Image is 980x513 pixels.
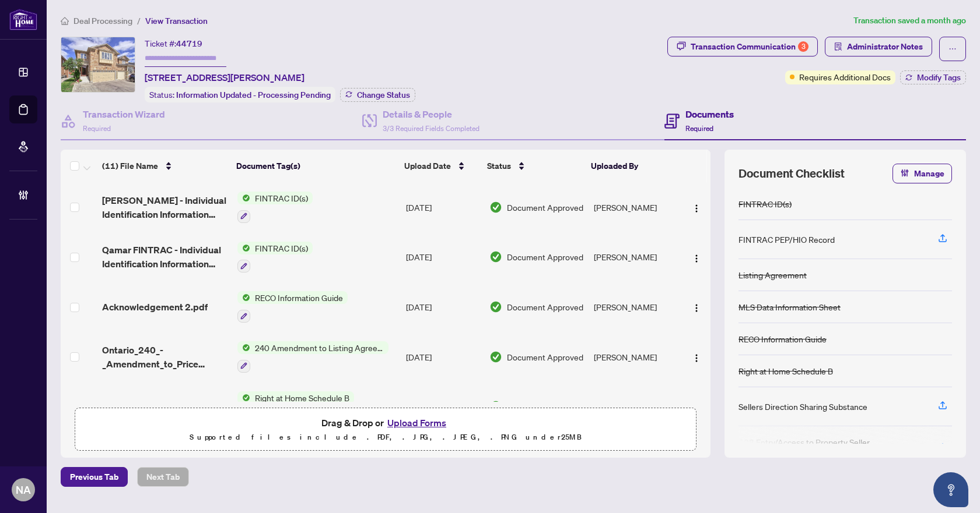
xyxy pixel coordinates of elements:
div: Right at Home Schedule B [738,365,833,377]
img: Status Icon [237,192,250,204]
button: Upload Forms [384,415,450,430]
button: Logo [687,198,706,217]
span: home [61,17,69,25]
button: Logo [687,397,706,416]
span: Upload Date [404,160,451,172]
td: [DATE] [401,382,485,432]
td: [PERSON_NAME] [589,182,681,232]
td: [PERSON_NAME] [589,382,681,432]
li: / [137,14,141,27]
div: Ticket #: [145,37,202,50]
div: 3 [798,41,808,52]
p: Supported files include .PDF, .JPG, .JPEG, .PNG under 25 MB [82,430,689,444]
span: 3/3 Required Fields Completed [383,124,480,133]
button: Administrator Notes [825,37,932,56]
img: Status Icon [237,341,250,354]
img: logo [9,9,37,30]
span: Deal Processing [73,16,132,26]
td: [DATE] [401,232,485,282]
th: Status [482,150,586,182]
div: MLS Data Information Sheet [738,300,841,313]
th: Upload Date [400,150,482,182]
span: Required [83,124,111,133]
button: Modify Tags [900,70,966,84]
span: 44719 [176,38,202,49]
span: Status [487,160,511,172]
img: Status Icon [237,391,250,404]
span: Document Checklist [738,165,845,182]
span: Qamar FINTRAC - Individual Identification Information Record 1.pdf [102,243,228,271]
span: Document Approved [507,351,583,363]
button: Status IconRight at Home Schedule B [237,391,354,423]
td: [PERSON_NAME] [589,232,681,282]
img: Document Status [489,201,502,214]
img: Logo [692,254,701,263]
span: Acknowledgement 2.pdf [102,300,208,314]
td: [DATE] [401,332,485,382]
button: Status IconFINTRAC ID(s) [237,192,313,223]
span: Required [685,124,713,133]
td: [PERSON_NAME] [589,282,681,332]
span: Drag & Drop orUpload FormsSupported files include .PDF, .JPG, .JPEG, .PNG under25MB [75,408,696,451]
span: RECO Information Guide [250,291,348,304]
span: ellipsis [949,45,957,53]
span: Document Approved [507,201,583,214]
button: Status IconRECO Information Guide [237,291,348,323]
span: 240 Amendment to Listing Agreement - Authority to Offer for Sale Price Change/Extension/Amendment(s) [250,341,388,354]
span: Change Status [357,91,410,99]
img: IMG-N12293964_1.jpg [61,37,135,92]
h4: Details & People [383,107,480,121]
button: Change Status [340,88,415,102]
div: Listing Agreement [738,268,807,281]
span: Previous Tab [70,468,118,486]
span: Document Approved [507,400,583,413]
th: (11) File Name [97,150,232,182]
button: Status IconFINTRAC ID(s) [237,242,313,273]
button: Open asap [933,472,968,507]
th: Uploaded By [586,150,678,182]
span: FINTRAC ID(s) [250,192,313,204]
h4: Transaction Wizard [83,107,165,121]
span: Requires Additional Docs [799,70,891,83]
button: Transaction Communication3 [667,37,818,56]
td: [DATE] [401,282,485,332]
article: Transaction saved a month ago [853,14,966,27]
span: Manage [914,164,944,183]
div: FINTRAC ID(s) [738,197,792,210]
img: Logo [692,204,701,213]
div: RECO Information Guide [738,332,827,345]
span: View Transaction [145,16,208,26]
span: NA [16,482,31,498]
img: Status Icon [237,291,250,304]
div: Status: [145,87,335,102]
span: Form 105.pdf [102,399,160,413]
span: Ontario_240_-_Amendment_to_Price changed.pdf [102,343,228,371]
div: Sellers Direction Sharing Substance [738,400,867,413]
img: Document Status [489,300,502,313]
span: FINTRAC ID(s) [250,242,313,254]
img: Document Status [489,351,502,363]
td: [DATE] [401,182,485,232]
span: (11) File Name [102,160,158,172]
h4: Documents [685,107,734,121]
button: Logo [687,247,706,266]
button: Previous Tab [61,467,128,487]
button: Logo [687,298,706,316]
td: [PERSON_NAME] [589,332,681,382]
span: [PERSON_NAME] - Individual Identification Information Record 1.pdf [102,193,228,221]
span: Document Approved [507,250,583,263]
img: Document Status [489,400,502,413]
button: Status Icon240 Amendment to Listing Agreement - Authority to Offer for Sale Price Change/Extensio... [237,341,388,373]
span: Document Approved [507,300,583,313]
div: Transaction Communication [691,37,808,56]
img: Logo [692,303,701,313]
span: Right at Home Schedule B [250,391,354,404]
img: Status Icon [237,242,250,254]
span: Drag & Drop or [321,415,450,430]
img: Document Status [489,250,502,263]
span: Modify Tags [917,73,961,82]
button: Logo [687,348,706,366]
span: Information Updated - Processing Pending [176,90,331,100]
span: solution [834,43,842,51]
button: Next Tab [137,467,189,487]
